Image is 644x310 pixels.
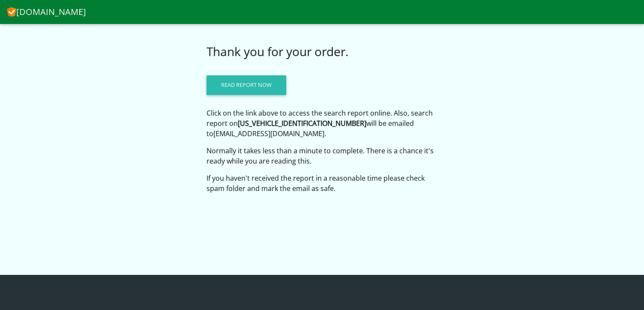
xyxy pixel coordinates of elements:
img: CheckVIN.com.au logo [7,6,16,17]
p: Normally it takes less than a minute to complete. There is a chance it's ready while you are read... [207,146,438,166]
a: Read report now [207,75,286,95]
p: Click on the link above to access the search report online. Also, search report on will be emaile... [207,108,438,139]
h3: Thank you for your order. [207,45,438,59]
p: If you haven't received the report in a reasonable time please check spam folder and mark the ema... [207,173,438,194]
strong: [US_VEHICLE_IDENTIFICATION_NUMBER] [238,119,366,128]
a: [DOMAIN_NAME] [7,3,86,21]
